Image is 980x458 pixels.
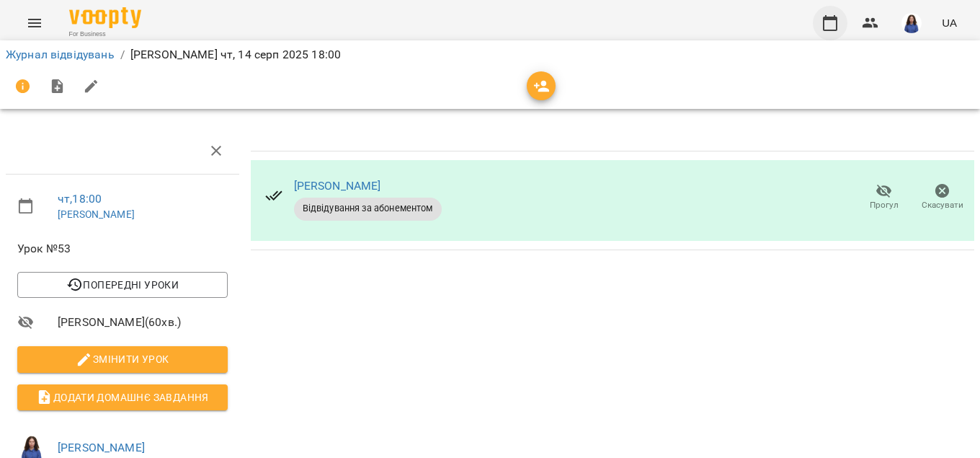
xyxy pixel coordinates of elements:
img: Voopty Logo [69,7,141,28]
span: UA [942,15,957,30]
button: Змінити урок [17,346,228,372]
button: UA [936,9,963,36]
a: Журнал відвідувань [6,48,115,61]
button: Menu [17,6,52,40]
span: [PERSON_NAME] ( 60 хв. ) [58,314,228,331]
span: Урок №53 [17,240,228,257]
span: Додати домашнє завдання [29,389,216,406]
span: Змінити урок [29,351,216,368]
span: For Business [69,30,141,39]
a: [PERSON_NAME] [294,179,381,193]
a: [PERSON_NAME] [58,441,145,454]
button: Додати домашнє завдання [17,384,228,410]
button: Попередні уроки [17,272,228,298]
span: Попередні уроки [29,276,216,294]
nav: breadcrumb [6,46,974,63]
p: [PERSON_NAME] чт, 14 серп 2025 18:00 [130,46,341,63]
span: Скасувати [922,199,963,211]
a: чт , 18:00 [58,192,102,206]
img: 896d7bd98bada4a398fcb6f6c121a1d1.png [901,13,922,33]
li: / [120,46,125,63]
a: [PERSON_NAME] [58,208,135,220]
span: Прогул [870,199,899,211]
button: Скасувати [913,177,971,218]
span: Відвідування за абонементом [294,202,442,215]
button: Прогул [855,177,913,218]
